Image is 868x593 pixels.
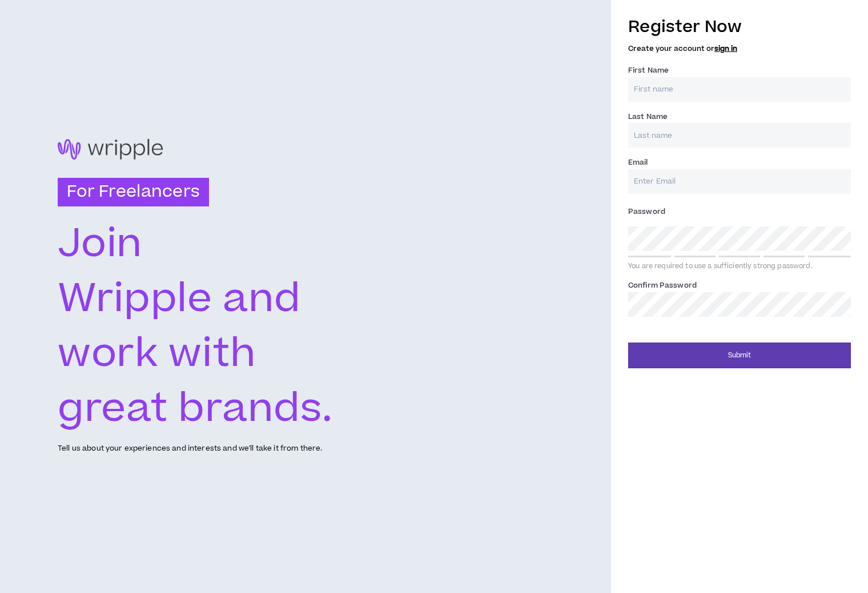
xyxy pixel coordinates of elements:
[628,61,669,79] label: First Name
[58,380,333,437] text: great brands.
[58,270,300,327] text: Wripple and
[58,216,143,272] text: Join
[628,262,851,271] div: You are required to use a sufficiently strong password.
[628,276,697,294] label: Confirm Password
[628,169,851,194] input: Enter Email
[628,153,648,172] label: Email
[714,43,737,54] a: sign in
[58,443,322,454] p: Tell us about your experiences and interests and we'll take it from there.
[628,108,668,126] label: Last Name
[628,15,851,39] h3: Register Now
[628,206,665,217] span: Password
[628,343,851,368] button: Submit
[58,178,209,206] h3: For Freelancers
[58,325,255,382] text: work with
[628,123,851,148] input: Last name
[628,77,851,102] input: First name
[628,45,851,53] h5: Create your account or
